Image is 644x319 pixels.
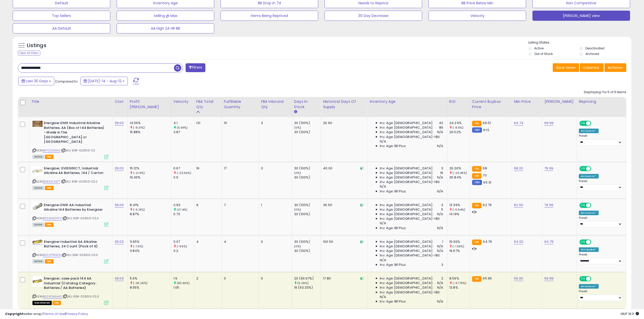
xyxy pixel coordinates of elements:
span: N/A [380,221,386,226]
small: (-37.75%) [453,281,466,285]
small: FBA [472,240,481,245]
span: OFF [591,203,599,207]
small: (0%) [294,208,301,212]
div: 24.24% [449,121,470,125]
span: All listings currently available for purchase on Amazon [32,259,44,264]
div: 19.36% [130,175,171,180]
span: N/A [437,281,443,285]
div: 36.50 [323,203,364,207]
a: Privacy Policy [66,311,88,316]
small: (0%) [294,244,301,248]
div: 0 [261,240,288,244]
div: Preset: [579,134,622,146]
small: FBA [472,276,481,282]
span: | SKU: EGR-023100-CS.2 [61,180,98,184]
button: Selling @ Max [117,11,214,21]
span: Inv. Age [DEMOGRAPHIC_DATA]-180: [380,216,440,221]
div: Days In Stock [294,99,319,110]
button: Filters [186,63,205,72]
small: (-35.26%) [133,281,148,285]
small: (0%) [294,126,301,130]
div: 15.12% [130,166,171,171]
div: 30 (100%) [294,203,321,207]
div: Current Buybox Price [472,99,510,110]
div: 30 (100%) [294,175,321,180]
span: ON [580,203,586,207]
div: 8.59% [449,276,470,281]
span: FBA [45,223,53,227]
small: (5.26%) [297,281,309,285]
small: (-21.9%) [133,171,145,175]
div: Win BuyBox * [579,247,599,252]
span: Inv. Age 181 Plus: [380,189,406,194]
span: OFF [591,277,599,281]
span: N/A [437,299,443,304]
img: 41Hbj8OZKHL._SL40_.jpg [32,121,43,127]
div: Preset: [579,253,622,264]
small: (-5.19%) [133,208,145,212]
div: 111 [224,121,255,125]
button: Items Being Repriced [221,11,318,21]
div: 2 [196,276,218,281]
span: FBA [45,155,53,159]
span: 70 [483,173,487,178]
span: 3 [441,203,443,207]
div: 1 [261,203,288,207]
img: 41pW0lrw2sL._SL40_.jpg [32,276,43,286]
a: 39.00 [115,276,124,281]
a: 69.99 [544,121,553,126]
small: (-26.45%) [453,171,467,175]
small: (-25.56%) [177,171,191,175]
a: 64.00 [514,239,523,244]
span: Inv. Age [DEMOGRAPHIC_DATA]: [380,244,433,249]
div: 8.87% [130,212,171,216]
small: (-5.64%) [453,208,465,212]
div: seller snap | | [5,312,88,316]
span: Inv. Age 181 Plus: [380,299,406,304]
div: 0.9 [173,175,194,180]
span: Compared to: [55,79,78,84]
label: Deactivated [585,46,604,50]
small: (5.94%) [177,126,188,130]
small: (-65%) [177,244,187,248]
a: 79.99 [544,203,553,208]
span: 65.95 [483,276,492,281]
div: 0 [224,276,255,281]
div: 14.56% [130,121,171,125]
small: (0%) [294,171,301,175]
div: 13.8% [449,285,470,290]
a: B008A0D7F2 [43,216,62,221]
span: N/A [437,130,443,134]
span: Inv. Age [DEMOGRAPHIC_DATA]: [380,130,433,134]
label: Active [534,46,544,50]
div: 40.00 [323,166,364,171]
span: Inv. Age [DEMOGRAPHIC_DATA]: [380,175,433,180]
small: (27.4%) [177,208,187,212]
div: 8.41% [130,203,171,207]
div: 19 (63.33%) [294,285,321,290]
a: B002FTR3S6 [43,253,61,257]
a: 68.00 [514,166,523,171]
div: 17.80 [323,276,364,281]
div: 0.67 [173,166,194,171]
span: N/A [437,226,443,230]
span: 2025-09-12 19:11 GMT [620,311,639,316]
div: 35.84% [449,175,470,180]
a: 59.00 [514,276,523,281]
div: Repricing [579,99,624,104]
div: 20 (66.67%) [294,276,321,281]
div: 0.73 [173,212,194,216]
div: 30 (100%) [294,212,321,216]
div: 4.1 [173,121,194,125]
span: 64.79 [483,239,492,244]
div: Amazon AI * [579,284,599,289]
button: [DATE]-14 - Aug-12 [80,77,128,85]
span: OFF [591,121,599,126]
button: AA Default [13,23,110,33]
a: 64.79 [544,239,553,244]
div: 17 [224,166,255,171]
small: FBM [472,180,482,185]
div: 3.87 [173,130,194,134]
div: 5.6% [130,276,171,281]
div: 26.60 [323,121,364,125]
